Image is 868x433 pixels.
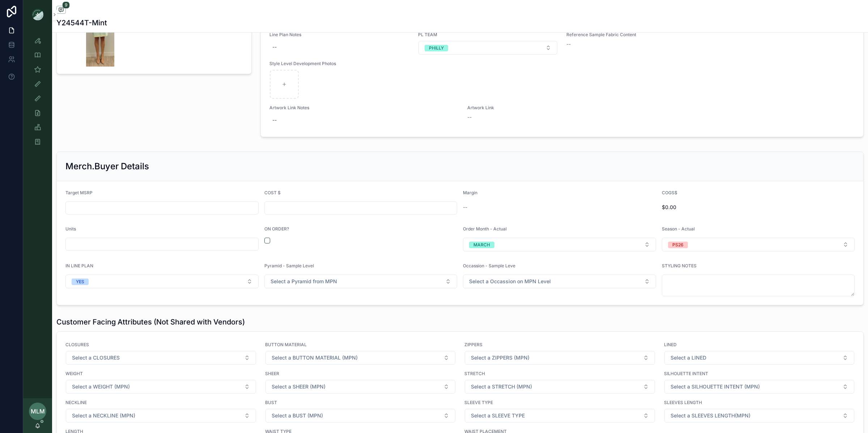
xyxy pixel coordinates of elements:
[464,400,655,406] span: SLEEVE TYPE
[265,409,456,423] button: Select Button
[429,45,444,51] div: PHILLY
[23,29,52,158] div: scrollable content
[269,32,409,38] span: Line Plan Notes
[664,380,855,394] button: Select Button
[566,41,571,48] span: --
[264,275,458,288] button: Select Button
[463,238,656,251] button: Select Button
[463,226,507,232] span: Order Month - Actual
[469,278,551,285] span: Select a Occassion on MPN Level
[72,412,135,419] span: Select a NECKLINE (MPN)
[31,407,45,416] span: MLM
[664,351,855,365] button: Select Button
[272,43,277,51] div: --
[671,354,706,361] span: Select a LINED
[32,9,43,20] img: App logo
[662,263,697,268] span: STYLING NOTES
[72,354,120,361] span: Select a CLOSURES
[272,383,325,390] span: Select a SHEER (MPN)
[65,275,259,288] button: Select Button
[269,105,459,111] span: Artwork Link Notes
[264,190,281,195] span: COST $
[464,342,655,348] span: ZIPPERS
[418,41,558,55] button: Select Button
[467,114,472,121] span: --
[664,409,855,423] button: Select Button
[662,238,855,251] button: Select Button
[265,400,456,406] span: BUST
[65,263,93,268] span: IN LINE PLAN
[471,383,532,390] span: Select a STRETCH (MPN)
[265,342,456,348] span: BUTTON MATERIAL
[65,400,256,406] span: NECKLINE
[62,1,70,9] span: 9
[471,412,525,419] span: Select a SLEEVE TYPE
[56,6,66,15] button: 9
[662,190,677,195] span: COGS$
[662,204,855,211] span: $0.00
[463,204,467,211] span: --
[72,383,130,390] span: Select a WEIGHT (MPN)
[66,351,256,365] button: Select Button
[671,383,760,390] span: Select a SILHOUETTE INTENT (MPN)
[473,242,490,248] div: MARCH
[671,412,750,419] span: Select a SLEEVES LENGTH(MPN)
[66,409,256,423] button: Select Button
[65,226,76,232] span: Units
[664,400,855,406] span: SLEEVES LENGTH
[664,342,855,348] span: LINED
[662,226,695,232] span: Season - Actual
[65,371,256,377] span: WEIGHT
[265,380,456,394] button: Select Button
[271,278,337,285] span: Select a Pyramid from MPN
[56,317,245,327] h1: Customer Facing Attributes (Not Shared with Vendors)
[265,371,456,377] span: SHEER
[272,354,358,361] span: Select a BUTTON MATERIAL (MPN)
[464,371,655,377] span: STRETCH
[65,190,93,195] span: Target MSRP
[269,61,855,67] span: Style Level Development Photos
[56,18,107,28] h1: Y24544T-Mint
[66,380,256,394] button: Select Button
[76,279,84,285] div: YES
[566,32,706,38] span: Reference Sample Fabric Content
[467,105,607,111] span: Artwork Link
[65,161,149,172] h2: Merch.Buyer Details
[463,275,656,288] button: Select Button
[463,190,477,195] span: Margin
[272,116,277,124] div: --
[264,263,314,268] span: Pyramid - Sample Level
[465,380,655,394] button: Select Button
[463,263,515,268] span: Occassion - Sample Leve
[418,32,558,38] span: PL TEAM
[664,371,855,377] span: SILHOUETTE INTENT
[65,342,256,348] span: CLOSURES
[465,351,655,365] button: Select Button
[272,412,323,419] span: Select a BUST (MPN)
[264,226,289,232] span: ON ORDER?
[265,351,456,365] button: Select Button
[465,409,655,423] button: Select Button
[672,242,684,248] div: PS26
[471,354,529,361] span: Select a ZIPPERS (MPN)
